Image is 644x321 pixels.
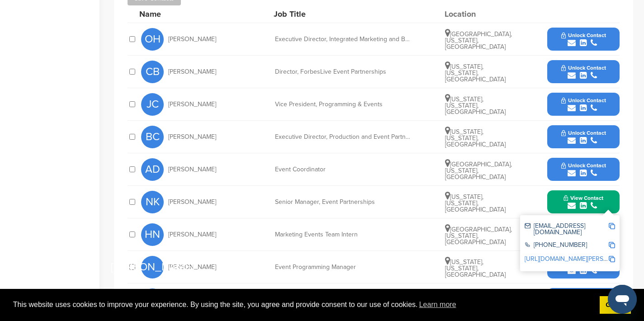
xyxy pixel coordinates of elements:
a: learn more about cookies [418,298,458,312]
img: Copy [609,242,615,248]
div: Location [445,10,512,18]
span: [GEOGRAPHIC_DATA], [US_STATE], [GEOGRAPHIC_DATA] [445,30,512,51]
div: Senior Manager, Event Partnerships [275,199,411,205]
div: Marketing Events Team Intern [275,231,411,238]
span: AD [141,158,164,181]
button: Unlock Contact [550,156,617,183]
span: Unlock Contact [561,32,606,38]
span: HN [141,223,164,246]
span: Unlock Contact [561,97,606,104]
button: Unlock Contact [550,91,617,118]
div: Director, ForbesLive Event Partnerships [275,69,411,75]
div: [EMAIL_ADDRESS][DOMAIN_NAME] [525,223,608,236]
span: Unlock Contact [561,162,606,169]
span: [PERSON_NAME] [168,199,216,205]
button: Unlock Contact [550,58,617,85]
span: [PERSON_NAME] [141,256,164,279]
a: dismiss cookie message [600,296,631,314]
button: Unlock Contact [550,26,617,53]
span: This website uses cookies to improve your experience. By using the site, you agree and provide co... [13,298,592,312]
span: View Contact [563,195,603,201]
span: Unlock Contact [561,65,606,71]
span: [PERSON_NAME] [168,231,216,238]
span: [PERSON_NAME] [168,69,216,75]
a: [URL][DOMAIN_NAME][PERSON_NAME] [525,255,635,263]
span: [GEOGRAPHIC_DATA], [US_STATE], [GEOGRAPHIC_DATA] [445,160,512,181]
img: Copy [609,256,615,262]
button: Unlock Contact [550,123,617,151]
div: Vice President, Programming & Events [275,101,411,108]
span: Unlock Contact [561,130,606,136]
span: [GEOGRAPHIC_DATA], [US_STATE], [GEOGRAPHIC_DATA] [445,226,512,246]
div: Event Programming Manager [275,264,411,270]
div: Name [139,10,239,18]
span: [PERSON_NAME] [168,134,216,140]
button: Unlock Contact [550,286,617,313]
iframe: Button to launch messaging window [608,285,637,314]
button: View Contact [553,189,614,216]
div: Executive Director, Production and Event Partnerships [275,134,411,140]
div: [PHONE_NUMBER] [525,242,608,250]
span: BC [141,126,164,148]
img: Copy [609,223,615,229]
span: JC [141,93,164,116]
span: [US_STATE], [US_STATE], [GEOGRAPHIC_DATA] [445,258,506,279]
span: NK [141,191,164,213]
span: [US_STATE], [US_STATE], [GEOGRAPHIC_DATA] [445,128,506,148]
span: CB [141,61,164,83]
div: Executive Director, Integrated Marketing and B2B/B2C Brand Strategy [275,36,411,42]
div: Job Title [274,10,409,18]
span: [US_STATE], [US_STATE], [GEOGRAPHIC_DATA] [445,63,506,83]
span: [US_STATE], [US_STATE], [GEOGRAPHIC_DATA] [445,95,506,116]
span: [PERSON_NAME] [168,166,216,173]
div: Event Coordinator [275,166,411,173]
span: [PERSON_NAME] [168,36,216,42]
span: [US_STATE], [US_STATE], [GEOGRAPHIC_DATA] [445,193,506,213]
span: [PERSON_NAME] [168,101,216,108]
span: OH [141,28,164,51]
